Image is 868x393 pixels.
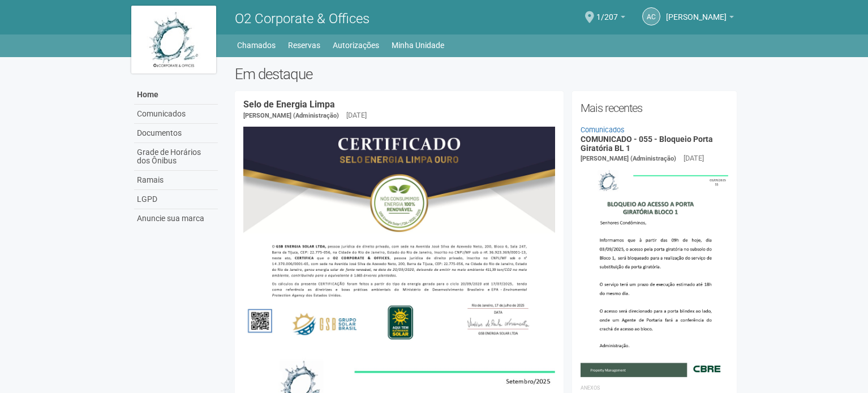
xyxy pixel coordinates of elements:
div: [DATE] [346,110,367,120]
a: Home [134,85,218,105]
a: [PERSON_NAME] [666,14,734,23]
a: Comunicados [134,105,218,124]
a: 1/207 [596,14,625,23]
a: Documentos [134,124,218,143]
a: COMUNICADO - 055 - Bloqueio Porta Giratória BL 1 [581,135,713,152]
a: Comunicados [581,126,625,134]
a: Autorizações [333,37,379,53]
span: 1/207 [596,2,618,21]
span: Andréa Cunha [666,2,727,21]
a: Anuncie sua marca [134,209,218,228]
a: LGPD [134,190,218,209]
a: AC [642,7,660,25]
li: Anexos [581,383,728,393]
h2: Em destaque [235,66,737,83]
div: [DATE] [684,153,704,163]
a: Selo de Energia Limpa [243,99,335,110]
h2: Mais recentes [581,100,728,116]
a: Minha Unidade [392,37,444,53]
a: Ramais [134,171,218,190]
img: COMUNICADO%20-%20055%20-%20Bloqueio%20Porta%20Girat%C3%B3ria%20BL%201.jpg [581,164,728,377]
span: [PERSON_NAME] (Administração) [243,112,339,119]
span: [PERSON_NAME] (Administração) [581,155,676,162]
a: Reservas [288,37,320,53]
span: O2 Corporate & Offices [235,11,369,27]
a: Grade de Horários dos Ônibus [134,143,218,171]
img: logo.jpg [131,6,216,74]
a: Chamados [237,37,276,53]
img: COMUNICADO%20-%20054%20-%20Selo%20de%20Energia%20Limpa%20-%20P%C3%A1g.%202.jpg [243,127,555,347]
